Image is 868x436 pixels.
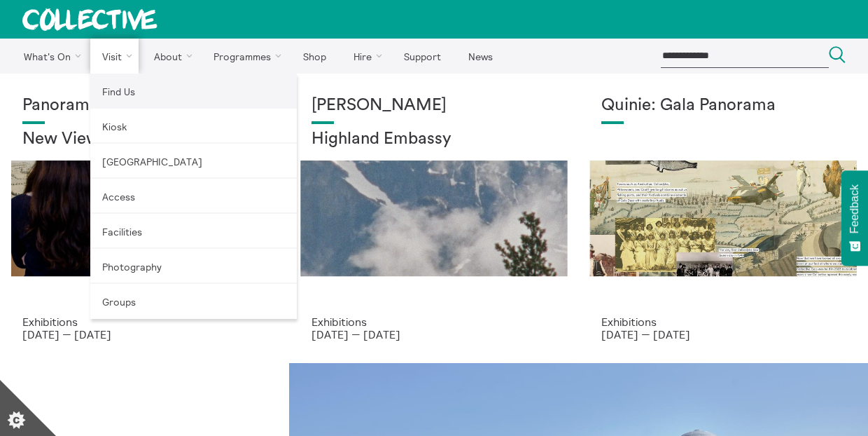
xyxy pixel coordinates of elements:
[90,109,297,144] a: Kiosk
[11,39,87,74] a: What's On
[311,315,556,328] p: Exhibitions
[579,74,868,363] a: Josie Vallely Quinie: Gala Panorama Exhibitions [DATE] — [DATE]
[311,130,556,149] h2: Highland Embassy
[290,39,338,74] a: Shop
[841,170,868,266] button: Feedback - Show survey
[141,39,199,74] a: About
[311,96,556,116] h1: [PERSON_NAME]
[90,214,297,249] a: Facilities
[90,284,297,319] a: Groups
[311,328,556,341] p: [DATE] — [DATE]
[90,74,297,109] a: Find Us
[90,39,139,74] a: Visit
[601,96,846,116] h1: Quinie: Gala Panorama
[342,39,389,74] a: Hire
[601,315,846,328] p: Exhibitions
[456,39,505,74] a: News
[391,39,453,74] a: Support
[22,130,267,149] h2: New Views of a City
[90,179,297,214] a: Access
[289,74,578,363] a: Solar wheels 17 [PERSON_NAME] Highland Embassy Exhibitions [DATE] — [DATE]
[601,328,846,341] p: [DATE] — [DATE]
[22,315,267,328] p: Exhibitions
[90,144,297,179] a: [GEOGRAPHIC_DATA]
[22,328,267,341] p: [DATE] — [DATE]
[202,39,288,74] a: Programmes
[90,249,297,284] a: Photography
[848,184,861,233] span: Feedback
[22,96,267,116] h1: Panorama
